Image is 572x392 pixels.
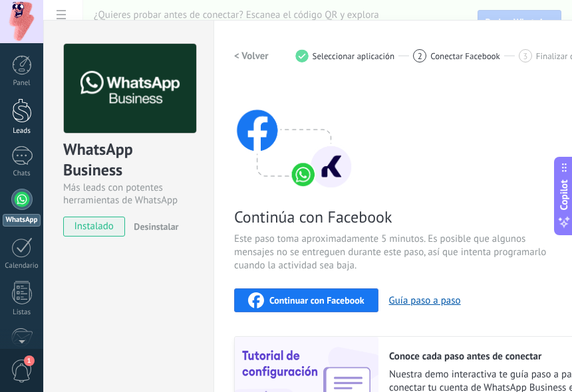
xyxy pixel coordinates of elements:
[24,355,35,366] span: 1
[234,233,551,272] span: Este paso toma aproximadamente 5 minutos. Es posible que algunos mensajes no se entreguen durante...
[389,294,461,307] button: Guía paso a paso
[3,308,41,317] div: Listas
[418,50,422,62] span: 2
[3,79,41,88] div: Panel
[234,207,551,227] span: Continúa con Facebook
[3,127,41,136] div: Leads
[269,296,364,305] span: Continuar con Facebook
[3,169,41,178] div: Chats
[64,44,196,134] img: logo_main.png
[3,214,41,227] div: WhatsApp
[64,217,124,237] span: instalado
[430,51,500,61] span: Conectar Facebook
[234,84,354,190] img: connect with facebook
[63,181,194,207] div: Más leads con potentes herramientas de WhatsApp
[63,139,194,181] div: WhatsApp Business
[313,51,395,61] span: Seleccionar aplicación
[234,50,269,62] h2: < Volver
[134,221,178,233] span: Desinstalar
[523,50,527,62] span: 3
[234,44,269,68] button: < Volver
[557,180,571,211] span: Copilot
[3,262,41,270] div: Calendario
[234,288,378,312] button: Continuar con Facebook
[128,217,178,237] button: Desinstalar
